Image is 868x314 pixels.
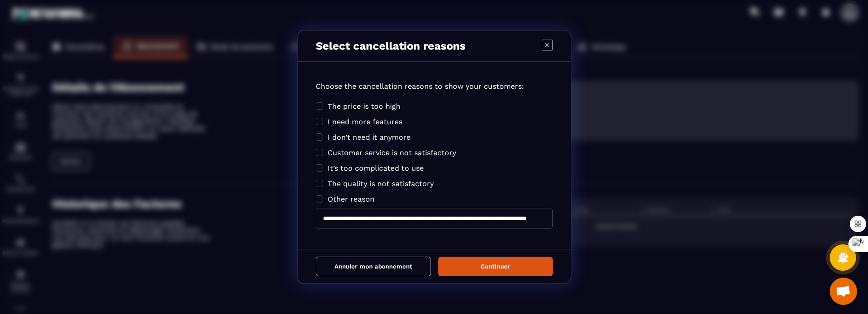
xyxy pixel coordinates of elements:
[328,148,456,157] span: Customer service is not satisfactory
[316,40,466,52] p: Select cancellation reasons
[328,195,375,203] span: Other reason
[328,179,434,188] span: The quality is not satisfactory
[438,257,553,276] button: Continuer
[328,102,401,111] span: The price is too high
[328,117,402,126] span: I need more features
[316,82,553,91] p: Choose the cancellation reasons to show your customers:
[316,257,431,276] button: Annuler mon abonnement
[328,164,424,172] span: It’s too complicated to use
[830,278,857,305] a: Ouvrir le chat
[328,133,411,142] span: I don’t need it anymore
